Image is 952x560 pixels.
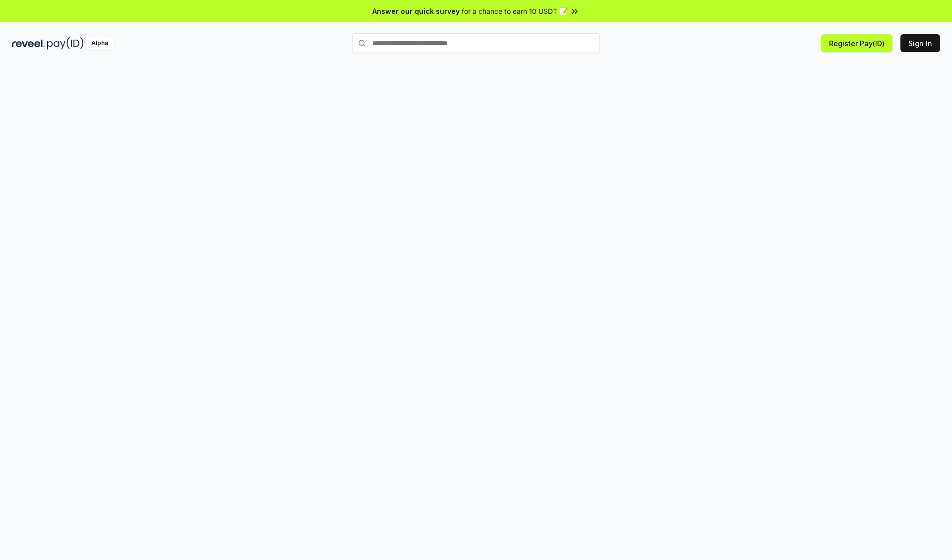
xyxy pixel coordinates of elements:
button: Sign In [900,34,940,52]
button: Register Pay(ID) [821,34,892,52]
span: Answer our quick survey [372,6,460,16]
img: pay_id [47,37,84,50]
div: Alpha [86,37,114,50]
span: for a chance to earn 10 USDT 📝 [462,6,568,16]
img: reveel_dark [12,37,45,50]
